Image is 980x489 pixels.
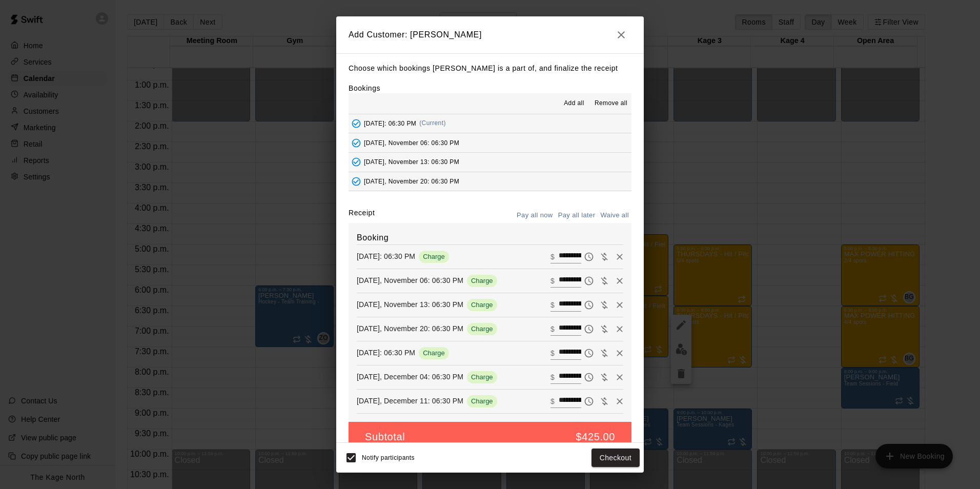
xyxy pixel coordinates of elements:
[357,299,463,310] p: [DATE], November 13: 06:30 PM
[365,430,405,444] h5: Subtotal
[364,119,416,127] span: [DATE]: 06:30 PM
[349,208,375,223] label: Receipt
[581,396,597,405] span: Pay later
[357,323,463,334] p: [DATE], November 20: 06:30 PM
[550,276,555,286] p: $
[349,172,631,191] button: Added - Collect Payment[DATE], November 20: 06:30 PM
[357,231,623,244] h6: Booking
[597,276,612,284] span: Waive payment
[349,153,631,172] button: Added - Collect Payment[DATE], November 13: 06:30 PM
[349,62,631,75] p: Choose which bookings [PERSON_NAME] is a part of, and finalize the receipt
[581,348,597,357] span: Pay later
[581,276,597,284] span: Pay later
[597,252,612,260] span: Waive payment
[419,349,449,357] span: Charge
[550,396,555,406] p: $
[419,253,449,260] span: Charge
[597,372,612,381] span: Waive payment
[612,321,627,337] button: Remove
[467,373,497,381] span: Charge
[467,397,497,405] span: Charge
[364,139,459,146] span: [DATE], November 06: 06:30 PM
[349,114,631,133] button: Added - Collect Payment[DATE]: 06:30 PM(Current)
[357,251,415,261] p: [DATE]: 06:30 PM
[597,300,612,309] span: Waive payment
[612,394,627,409] button: Remove
[550,252,555,262] p: $
[349,84,380,92] label: Bookings
[612,297,627,313] button: Remove
[597,324,612,333] span: Waive payment
[419,119,446,127] span: (Current)
[336,16,644,53] h2: Add Customer: [PERSON_NAME]
[612,345,627,361] button: Remove
[612,249,627,264] button: Remove
[550,372,555,382] p: $
[357,348,415,358] p: [DATE]: 06:30 PM
[581,252,597,260] span: Pay later
[467,325,497,333] span: Charge
[558,95,590,112] button: Add all
[612,273,627,289] button: Remove
[357,396,463,406] p: [DATE], December 11: 06:30 PM
[591,449,640,467] button: Checkout
[357,275,463,286] p: [DATE], November 06: 06:30 PM
[364,177,459,185] span: [DATE], November 20: 06:30 PM
[597,396,612,405] span: Waive payment
[362,454,415,461] span: Notify participants
[550,348,555,358] p: $
[514,208,556,223] button: Pay all now
[581,300,597,309] span: Pay later
[598,208,631,223] button: Waive all
[349,174,364,189] button: Added - Collect Payment
[564,98,584,109] span: Add all
[467,301,497,309] span: Charge
[590,95,631,112] button: Remove all
[612,370,627,385] button: Remove
[581,324,597,333] span: Pay later
[349,154,364,170] button: Added - Collect Payment
[349,135,364,151] button: Added - Collect Payment
[349,116,364,131] button: Added - Collect Payment
[597,348,612,357] span: Waive payment
[576,430,616,444] h5: $425.00
[581,372,597,381] span: Pay later
[550,324,555,334] p: $
[364,158,459,166] span: [DATE], November 13: 06:30 PM
[467,277,497,284] span: Charge
[595,98,627,109] span: Remove all
[349,133,631,152] button: Added - Collect Payment[DATE], November 06: 06:30 PM
[357,372,463,382] p: [DATE], December 04: 06:30 PM
[556,208,598,223] button: Pay all later
[550,300,555,310] p: $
